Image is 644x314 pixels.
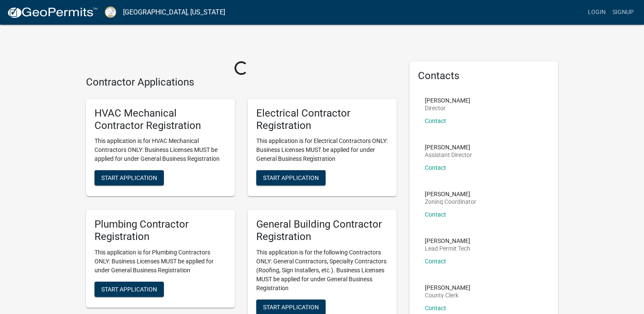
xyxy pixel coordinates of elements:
[609,4,637,20] a: Signup
[425,211,446,218] a: Contact
[256,218,388,243] h5: General Building Contractor Registration
[94,248,226,275] p: This application is for Plumbing Contractors ONLY: Business Licenses MUST be applied for under Ge...
[418,70,550,82] h5: Contacts
[101,285,157,292] span: Start Application
[263,174,319,181] span: Start Application
[425,245,470,251] p: Lead Permit Tech
[425,97,470,103] p: [PERSON_NAME]
[425,292,470,298] p: County Clerk
[101,174,157,181] span: Start Application
[425,164,446,171] a: Contact
[425,117,446,124] a: Contact
[425,199,476,205] p: Zoning Coordinator
[425,105,470,111] p: Director
[425,285,470,291] p: [PERSON_NAME]
[263,303,319,310] span: Start Application
[256,170,326,186] button: Start Application
[256,248,388,293] p: This application is for the following Contractors ONLY: General Contractors, Specialty Contractor...
[584,4,609,20] a: Login
[94,282,164,297] button: Start Application
[94,170,164,186] button: Start Application
[425,305,446,311] a: Contact
[425,152,472,158] p: Assistant Director
[425,144,472,150] p: [PERSON_NAME]
[425,191,476,197] p: [PERSON_NAME]
[256,137,388,163] p: This application is for Electrical Contractors ONLY: Business Licenses MUST be applied for under ...
[123,5,225,20] a: [GEOGRAPHIC_DATA], [US_STATE]
[425,238,470,244] p: [PERSON_NAME]
[256,107,388,132] h5: Electrical Contractor Registration
[94,107,226,132] h5: HVAC Mechanical Contractor Registration
[94,218,226,243] h5: Plumbing Contractor Registration
[86,76,397,88] h4: Contractor Applications
[425,258,446,265] a: Contact
[105,6,116,18] img: Putnam County, Georgia
[94,137,226,163] p: This application is for HVAC Mechanical Contractors ONLY: Business Licenses MUST be applied for u...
